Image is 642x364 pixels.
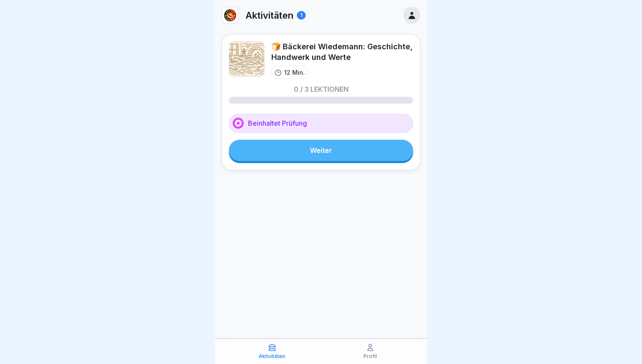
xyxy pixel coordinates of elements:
[222,7,238,23] img: ii8xueqhni43aqz5mob25rg7.png
[271,41,413,62] div: 🍞 Bäckerei Wiedemann: Geschichte, Handwerk und Werte
[229,140,413,161] a: Weiter
[297,11,306,20] div: 1
[284,68,305,77] p: 12 Min.
[245,10,293,21] p: Aktivitäten
[229,41,265,77] img: wmn6meijyonvb0t6e27bdrr3.png
[229,114,413,133] div: Beinhaltet Prüfung
[294,86,349,93] p: 0 / 3 Lektionen
[363,353,377,359] p: Profil
[259,353,285,359] p: Aktivitäten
